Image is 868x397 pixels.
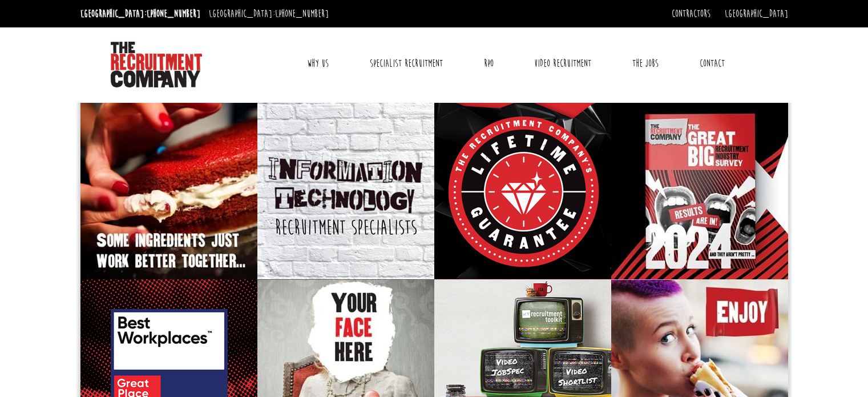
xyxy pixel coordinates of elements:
a: Contractors [672,7,710,20]
li: [GEOGRAPHIC_DATA]: [78,5,203,23]
a: The Jobs [624,49,667,78]
a: [PHONE_NUMBER] [147,7,200,20]
a: Video Recruitment [526,49,600,78]
a: RPO [475,49,502,78]
a: [PHONE_NUMBER] [275,7,329,20]
a: [GEOGRAPHIC_DATA] [725,7,788,20]
a: Why Us [298,49,337,78]
a: Specialist Recruitment [361,49,451,78]
li: [GEOGRAPHIC_DATA]: [206,5,332,23]
a: Contact [691,49,733,78]
img: The Recruitment Company [111,42,202,87]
